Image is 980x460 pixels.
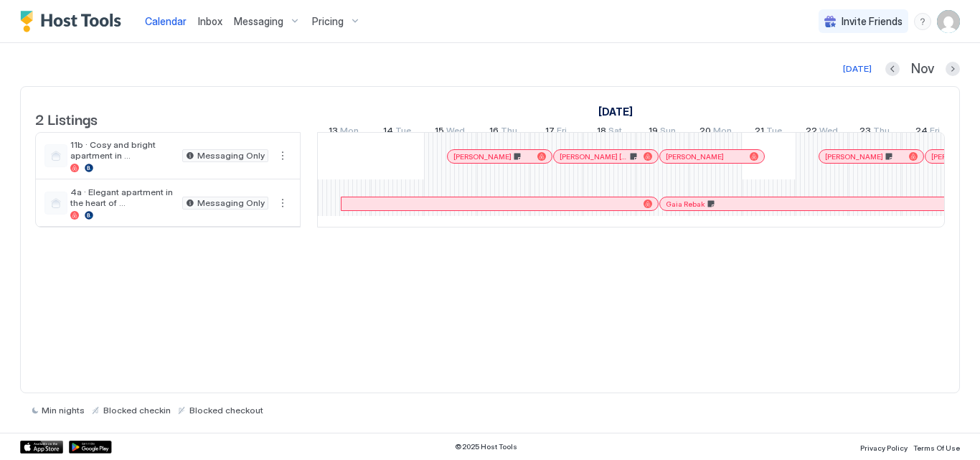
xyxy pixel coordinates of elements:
[189,405,263,416] span: Blocked checkout
[859,125,871,140] span: 23
[660,125,676,140] span: Sun
[70,139,176,161] span: 11b · Cosy and bright apartment in [GEOGRAPHIC_DATA]
[856,122,893,143] a: October 23, 2025
[545,125,555,140] span: 17
[234,15,283,28] span: Messaging
[380,122,415,143] a: October 14, 2025
[453,152,512,161] span: [PERSON_NAME]
[557,125,567,140] span: Fri
[755,125,764,140] span: 21
[274,194,291,212] div: menu
[431,122,468,143] a: October 15, 2025
[198,15,222,27] span: Inbox
[843,62,872,75] div: [DATE]
[446,125,465,140] span: Wed
[70,187,176,208] span: 4a · Elegant apartment in the heart of [GEOGRAPHIC_DATA]
[666,152,724,161] span: [PERSON_NAME]
[489,125,499,140] span: 16
[946,62,960,76] button: Next month
[274,147,291,164] div: menu
[435,125,444,140] span: 15
[329,125,338,140] span: 13
[340,125,359,140] span: Mon
[274,194,291,212] button: More options
[103,405,171,416] span: Blocked checkin
[593,122,626,143] a: October 18, 2025
[915,125,928,140] span: 24
[145,15,187,27] span: Calendar
[913,439,960,454] a: Terms Of Use
[145,14,187,29] a: Calendar
[666,200,705,209] span: Gaia Rebak
[649,125,658,140] span: 19
[325,122,362,143] a: October 13, 2025
[501,125,517,140] span: Thu
[35,108,98,129] span: 2 Listings
[825,152,883,161] span: [PERSON_NAME]
[608,125,622,140] span: Sat
[198,14,222,29] a: Inbox
[885,62,900,76] button: Previous month
[20,11,128,32] a: Host Tools Logo
[860,443,908,452] span: Privacy Policy
[819,125,838,140] span: Wed
[713,125,732,140] span: Mon
[842,15,903,28] span: Invite Friends
[699,125,711,140] span: 20
[751,122,786,143] a: October 21, 2025
[914,13,931,30] div: menu
[486,122,521,143] a: October 16, 2025
[860,439,908,454] a: Privacy Policy
[395,125,411,140] span: Tue
[912,122,943,143] a: October 24, 2025
[42,405,85,416] span: Min nights
[597,125,606,140] span: 18
[913,443,960,452] span: Terms Of Use
[383,125,393,140] span: 14
[595,101,636,122] a: October 13, 2025
[911,61,934,78] span: Nov
[841,60,874,78] button: [DATE]
[802,122,842,143] a: October 22, 2025
[274,147,291,164] button: More options
[937,10,960,33] div: User profile
[560,152,628,161] span: [PERSON_NAME] [PERSON_NAME]
[873,125,890,140] span: Thu
[766,125,782,140] span: Tue
[930,125,940,140] span: Fri
[542,122,570,143] a: October 17, 2025
[312,15,344,28] span: Pricing
[806,125,817,140] span: 22
[696,122,735,143] a: October 20, 2025
[20,441,63,454] a: App Store
[645,122,679,143] a: October 19, 2025
[69,441,112,454] a: Google Play Store
[455,442,517,451] span: © 2025 Host Tools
